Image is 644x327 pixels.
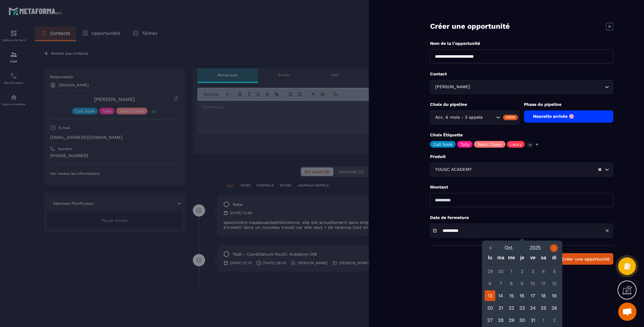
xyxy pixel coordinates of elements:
p: +1 [526,142,534,148]
button: Previous month [485,244,496,252]
div: 20 [485,303,495,313]
div: Calendar wrapper [485,253,560,325]
p: Montant [430,184,613,190]
input: Search for option [484,114,495,121]
div: Search for option [430,80,613,94]
div: 2 [517,266,528,277]
div: 12 [549,278,560,289]
div: 6 [485,278,495,289]
div: Search for option [430,110,520,124]
p: Tally [460,142,469,146]
div: 29 [485,266,495,277]
button: Clear Selected [598,167,602,172]
div: Calendar days [485,266,560,325]
p: Call book [433,142,453,146]
span: YOUGC ACADEMY [434,166,473,173]
div: 30 [517,315,528,325]
button: Next month [548,244,560,252]
p: Contact [430,71,613,77]
div: 2 [549,315,560,325]
div: 25 [538,303,549,313]
div: 1 [506,266,517,277]
span: Acc. 6 mois - 3 appels [434,114,484,121]
input: Search for option [472,84,603,90]
div: ma [495,253,506,264]
button: Créer une opportunité [558,253,613,265]
p: Team Closer [477,142,502,146]
div: 4 [538,266,549,277]
div: 16 [517,290,528,301]
p: Produit [430,154,613,160]
p: Date de fermeture [430,215,613,221]
div: 5 [549,266,560,277]
div: 14 [495,290,506,301]
div: di [549,253,560,264]
div: 17 [528,290,538,301]
p: Phase du pipeline [524,102,614,107]
div: 28 [495,315,506,325]
button: Open years overlay [522,243,549,253]
div: 13 [485,290,495,301]
div: Search for option [430,163,613,177]
div: 23 [517,303,528,313]
button: Open months overlay [496,243,522,253]
div: 3 [528,266,538,277]
p: Choix du pipeline [430,102,520,107]
div: Créer [503,115,518,120]
div: 10 [528,278,538,289]
div: je [517,253,528,264]
div: lu [485,253,495,264]
div: 11 [538,278,549,289]
div: me [506,253,517,264]
span: [PERSON_NAME] [434,84,472,90]
div: 21 [495,303,506,313]
p: Choix Étiquette [430,132,613,138]
div: 9 [517,278,528,289]
p: Nom de la l'opportunité [430,41,613,46]
div: 31 [528,315,538,325]
div: sa [538,253,549,264]
div: 30 [495,266,506,277]
div: 19 [549,290,560,301]
p: Laury [510,142,522,146]
input: Search for option [473,166,598,173]
div: 15 [506,290,517,301]
p: Créer une opportunité [430,21,510,31]
div: 18 [538,290,549,301]
div: 7 [495,278,506,289]
div: 8 [506,278,517,289]
div: 26 [549,303,560,313]
div: Ouvrir le chat [618,303,637,321]
div: ve [528,253,538,264]
div: 1 [538,315,549,325]
div: 27 [485,315,495,325]
div: 29 [506,315,517,325]
div: 24 [528,303,538,313]
div: 22 [506,303,517,313]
